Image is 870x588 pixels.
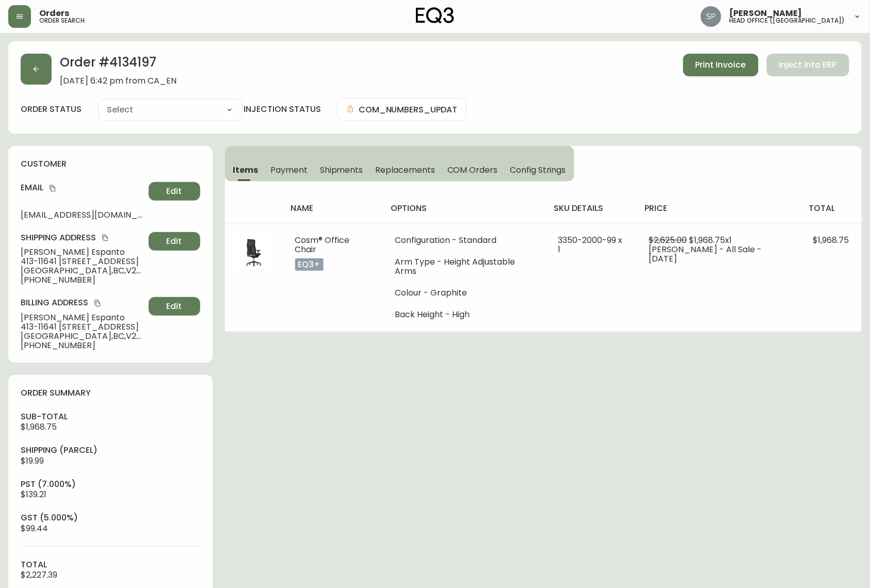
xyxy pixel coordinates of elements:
[809,203,853,214] h4: total
[21,421,57,433] span: $1,968.75
[295,234,350,255] span: Cosm® Office Chair
[730,18,845,24] h5: head office ([GEOGRAPHIC_DATA])
[237,236,270,269] img: f6f4a258-a250-4c12-bea3-8fcdd8945c8c.jpg
[21,332,144,341] span: [GEOGRAPHIC_DATA] , BC , V2X 9J6 , CA
[295,258,324,271] p: eq3+
[558,234,622,255] span: 3350-2000-99 x 1
[21,210,144,220] span: [EMAIL_ADDRESS][DOMAIN_NAME]
[21,158,200,170] h4: customer
[645,203,793,214] h4: price
[167,236,182,247] span: Edit
[21,248,144,257] span: [PERSON_NAME] Espanto
[320,165,363,175] span: Shipments
[395,288,533,298] li: Colour - Graphite
[167,186,182,197] span: Edit
[696,59,746,71] span: Print Invoice
[92,298,103,308] button: copy
[21,411,200,422] h4: sub-total
[291,203,375,214] h4: name
[649,234,687,246] span: $2,625.00
[21,232,144,243] h4: Shipping Address
[149,232,200,251] button: Edit
[100,233,110,243] button: copy
[21,387,200,399] h4: order summary
[689,234,732,246] span: $1,968.75 x 1
[21,182,144,193] h4: Email
[21,275,144,285] span: [PHONE_NUMBER]
[149,182,200,201] button: Edit
[21,569,57,581] span: $2,227.39
[813,234,849,246] span: $1,968.75
[21,104,82,115] label: order status
[244,104,321,115] h4: injection status
[21,488,46,500] span: $139.21
[683,54,759,76] button: Print Invoice
[395,310,533,319] li: Back Height - High
[395,236,533,245] li: Configuration - Standard
[21,522,48,534] span: $99.44
[649,243,762,265] span: [PERSON_NAME] - All Sale - [DATE]
[60,54,176,76] h2: Order # 4134197
[21,322,144,332] span: 413-11641 [STREET_ADDRESS]
[554,203,628,214] h4: sku details
[21,559,200,570] h4: total
[21,512,200,524] h4: gst (5.000%)
[149,297,200,316] button: Edit
[21,445,200,456] h4: Shipping ( Parcel )
[701,6,721,27] img: 0cb179e7bf3690758a1aaa5f0aafa0b4
[39,18,85,24] h5: order search
[270,165,308,175] span: Payment
[447,165,498,175] span: COM Orders
[39,9,69,18] span: Orders
[510,165,566,175] span: Config Strings
[21,313,144,322] span: [PERSON_NAME] Espanto
[21,297,144,308] h4: Billing Address
[730,9,802,18] span: [PERSON_NAME]
[60,76,176,86] span: [DATE] 6:42 pm from CA_EN
[21,266,144,275] span: [GEOGRAPHIC_DATA] , BC , V2X 9J6 , CA
[21,257,144,266] span: 413-11641 [STREET_ADDRESS]
[416,7,454,24] img: logo
[395,257,533,276] li: Arm Type - Height Adjustable Arms
[47,183,58,193] button: copy
[21,341,144,350] span: [PHONE_NUMBER]
[21,479,200,490] h4: pst (7.000%)
[391,203,537,214] h4: options
[167,301,182,312] span: Edit
[375,165,434,175] span: Replacements
[233,165,259,175] span: Items
[21,455,44,467] span: $19.99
